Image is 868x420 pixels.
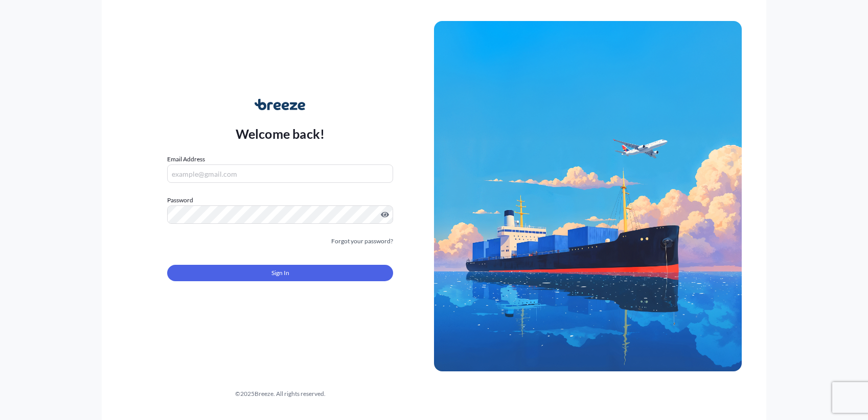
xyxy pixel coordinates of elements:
[331,236,393,246] a: Forgot your password?
[167,154,205,164] label: Email Address
[434,21,742,371] img: Ship illustration
[167,195,393,205] label: Password
[126,389,434,399] div: © 2025 Breeze. All rights reserved.
[381,211,389,219] button: Show password
[271,268,289,278] span: Sign In
[236,125,325,142] p: Welcome back!
[167,265,393,281] button: Sign In
[167,164,393,183] input: example@gmail.com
